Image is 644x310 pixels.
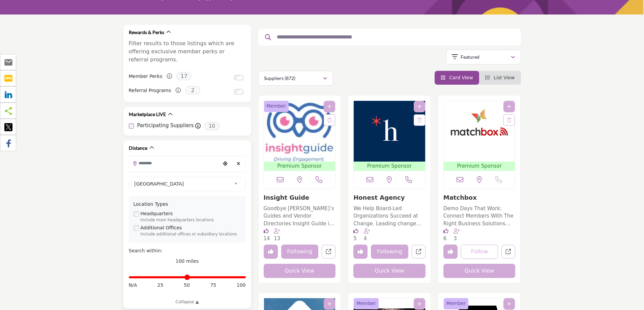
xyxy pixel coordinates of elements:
[129,157,220,170] input: Search Location
[137,122,194,130] label: Participating Suppliers
[353,235,357,242] span: 5
[129,29,164,36] h2: Rewards & Perks
[274,228,282,243] div: Followers
[184,282,190,289] span: 50
[453,235,457,242] span: 3
[322,245,335,259] a: Open insight-guide in new tab
[220,157,230,171] div: Choose your current location
[371,245,408,259] button: Following
[443,228,448,233] i: Likes
[443,194,477,201] a: Matchbox
[264,235,270,242] span: 14
[354,101,425,162] img: Honest Agency
[265,162,334,170] span: Premium Sponsor
[412,245,426,259] a: Open honest-agency in new tab
[353,194,405,201] a: Honest Agency
[356,300,376,307] span: Member
[444,101,515,162] img: Matchbox
[141,231,241,237] div: Include additional offices or subsidiary locations
[264,203,336,228] a: Goodbye [PERSON_NAME]’s Guides and Vendor Directories Insight Guide is a business marketplace pla...
[134,180,231,188] span: [GEOGRAPHIC_DATA]
[129,71,163,82] label: Member Perks
[507,104,511,109] a: Add To List
[264,245,278,259] button: Unlike company
[129,111,166,118] h2: Marketplace LIVE
[507,301,511,307] a: Add To List
[327,301,331,307] a: Add To List
[157,282,164,289] span: 25
[501,245,515,259] a: Open matchbox in new tab
[444,101,515,171] a: Open Listing in new tab
[443,205,516,228] p: Demo Days That Work: Connect Members With The Right Business Solutions Matchbox produces category...
[141,210,173,217] label: Headquarters
[417,104,421,109] a: Add To List
[141,224,182,231] label: Additional Offices
[443,194,516,201] h3: Matchbox
[234,157,244,171] div: Clear search location
[129,39,246,64] p: Filter results to those listings which are offering exclusive member perks or referral programs.
[445,162,514,170] span: Premium Sponsor
[353,228,358,233] i: Likes
[129,145,147,151] h2: Distance
[443,264,516,278] button: Quick View
[129,247,246,254] div: Search within:
[443,235,447,242] span: 6
[354,101,425,171] a: Open Listing in new tab
[274,235,280,242] span: 13
[264,194,336,201] h3: Insight Guide
[129,123,134,129] input: Participating Suppliers checkbox
[185,86,200,94] span: 2
[134,201,241,208] div: Location Types
[264,205,336,228] p: Goodbye [PERSON_NAME]’s Guides and Vendor Directories Insight Guide is a business marketplace pla...
[417,301,421,307] a: Add To List
[281,245,319,259] button: Following
[443,245,458,259] button: Unlike company
[443,203,516,228] a: Demo Days That Work: Connect Members With The Right Business Solutions Matchbox produces category...
[176,72,192,80] span: 17
[353,245,368,259] button: Unlike company
[264,101,335,162] img: Insight Guide
[264,194,310,201] a: Insight Guide
[264,264,336,278] button: Quick View
[355,162,424,170] span: Premium Sponsor
[264,228,269,233] i: Likes
[479,71,521,85] li: List View
[353,194,426,201] h3: Honest Agency
[446,300,466,307] span: Member
[461,54,479,60] p: Featured
[204,122,219,131] span: 10
[234,75,243,80] input: Switch to Member Perks
[494,75,515,80] span: List View
[353,264,426,278] button: Quick View
[129,282,137,289] span: N/A
[237,282,246,289] span: 100
[435,71,479,85] li: Card View
[353,205,426,228] p: We Help Board-Led Organizations Succeed at Change. Leading change that sticks is challenging - ev...
[129,85,171,96] label: Referral Programs
[461,245,498,259] button: Follow
[364,235,367,242] span: 4
[264,101,335,171] a: Open Listing in new tab
[267,103,286,110] span: Member
[210,282,216,289] span: 75
[453,228,461,243] div: Followers
[353,203,426,228] a: We Help Board-Led Organizations Succeed at Change. Leading change that sticks is challenging - ev...
[258,71,333,86] button: Suppliers (872)
[441,75,473,80] a: View Card
[176,258,199,264] span: 100 miles
[485,75,515,80] a: View List
[327,104,331,109] a: Add To List
[129,299,246,305] a: Collapse ▲
[264,75,295,82] p: Suppliers (872)
[446,50,521,64] button: Featured
[141,217,241,223] div: Include main headquarters locations
[234,89,243,94] input: Switch to Referral Programs
[364,228,372,243] div: Followers
[449,75,473,80] span: Card View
